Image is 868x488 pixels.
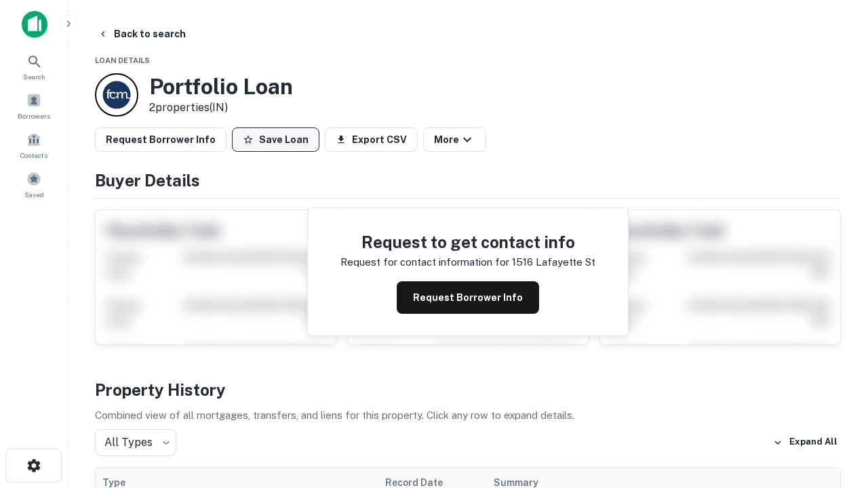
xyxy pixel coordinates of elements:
h3: Portfolio Loan [149,74,293,100]
button: Back to search [92,22,191,46]
a: Search [4,48,64,85]
span: Saved [24,189,44,200]
h4: Request to get contact info [340,230,595,254]
img: capitalize-icon.png [22,11,47,38]
p: 2 properties (IN) [149,100,293,116]
span: Loan Details [95,56,150,64]
h4: Buyer Details [95,168,841,192]
a: Borrowers [4,87,64,124]
p: Combined view of all mortgages, transfers, and liens for this property. Click any row to expand d... [95,407,841,424]
button: Export CSV [325,127,418,152]
a: Saved [4,166,64,203]
span: Borrowers [18,110,50,121]
div: All Types [95,429,176,456]
a: Contacts [4,127,64,163]
button: Request Borrower Info [95,127,226,152]
iframe: Chat Widget [800,336,868,401]
p: Request for contact information for [340,254,509,270]
span: Search [23,71,45,82]
p: 1516 lafayette st [512,254,595,270]
button: More [423,127,486,152]
button: Save Loan [232,127,319,152]
span: Contacts [20,150,47,161]
button: Expand All [770,432,841,453]
button: Request Borrower Info [397,281,539,314]
h4: Property History [95,378,841,402]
